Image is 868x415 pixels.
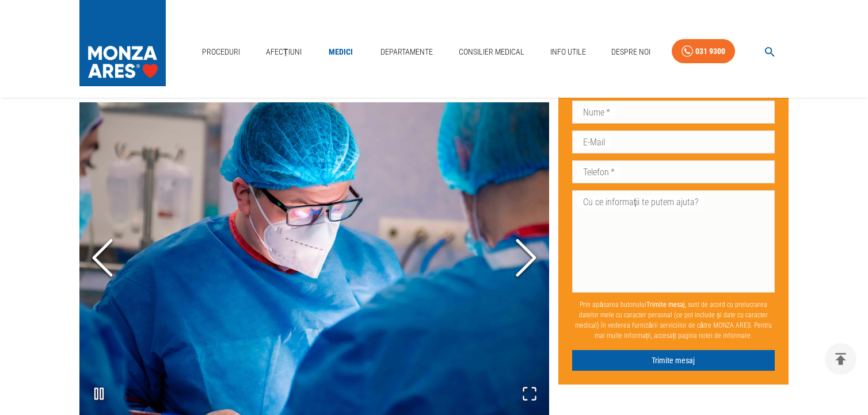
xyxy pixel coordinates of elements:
a: 031 9300 [672,39,735,64]
button: Open Fullscreen [510,374,549,415]
a: Afecțiuni [261,40,306,64]
button: Trimite mesaj [572,349,775,371]
b: Trimite mesaj [646,300,685,308]
a: Departamente [376,40,437,64]
a: Consilier Medical [454,40,529,64]
button: Play or Pause Slideshow [79,374,119,415]
p: Prin apăsarea butonului , sunt de acord cu prelucrarea datelor mele cu caracter personal (ce pot ... [572,294,775,345]
button: delete [825,343,856,375]
img: Z77daZ7c43Q3gPiT_drAlinBurlacu-medicchirurg-spitalulMonza.jpg [79,102,549,415]
button: Previous Slide [79,194,125,322]
div: Go to Slide 2 [79,102,549,415]
button: Next Slide [503,194,549,322]
a: Info Utile [546,40,591,64]
a: Despre Noi [607,40,655,64]
a: Proceduri [197,40,245,64]
a: Medici [322,40,359,64]
div: 031 9300 [695,44,725,59]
